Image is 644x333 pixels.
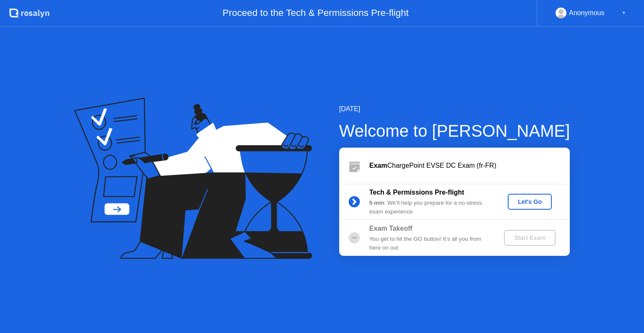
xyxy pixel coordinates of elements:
button: Let's Go [508,194,552,210]
div: Welcome to [PERSON_NAME] [339,118,570,143]
div: [DATE] [339,104,570,114]
button: Start Exam [504,230,556,246]
div: Let's Go [511,198,548,205]
b: 5 min [369,200,384,206]
div: : We’ll help you prepare for a no-stress exam experience [369,199,490,216]
div: You get to hit the GO button! It’s all you from here on out [369,235,490,252]
div: Start Exam [507,234,552,241]
div: ChargePoint EVSE DC Exam (fr-FR) [369,161,570,171]
b: Exam [369,162,387,169]
b: Exam Takeoff [369,225,413,232]
b: Tech & Permissions Pre-flight [369,189,464,196]
div: ▼ [622,8,626,18]
div: Anonymous [569,8,605,18]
